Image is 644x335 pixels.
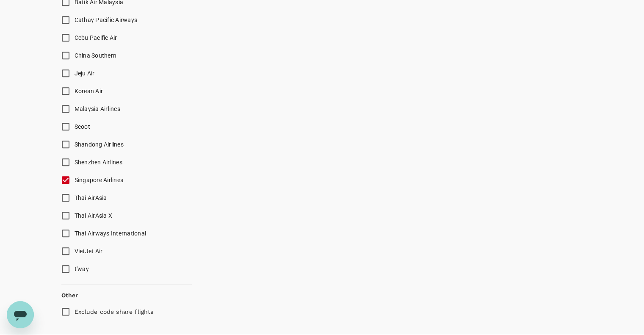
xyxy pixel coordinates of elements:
[75,177,124,183] span: Singapore Airlines
[75,141,124,148] span: Shandong Airlines
[61,291,78,299] p: Other
[75,52,117,59] span: China Southern
[75,230,146,237] span: Thai Airways International
[75,159,122,166] span: Shenzhen Airlines
[7,301,34,328] iframe: Button to launch messaging window
[75,17,138,23] span: Cathay Pacific Airways
[75,248,103,255] span: VietJet Air
[75,194,107,201] span: Thai AirAsia
[75,88,103,94] span: Korean Air
[75,105,120,112] span: Malaysia Airlines
[75,34,117,41] span: Cebu Pacific Air
[75,70,95,77] span: Jeju Air
[75,266,89,272] span: t'way
[75,212,113,219] span: Thai AirAsia X
[75,307,154,316] p: Exclude code share flights
[75,123,90,130] span: Scoot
